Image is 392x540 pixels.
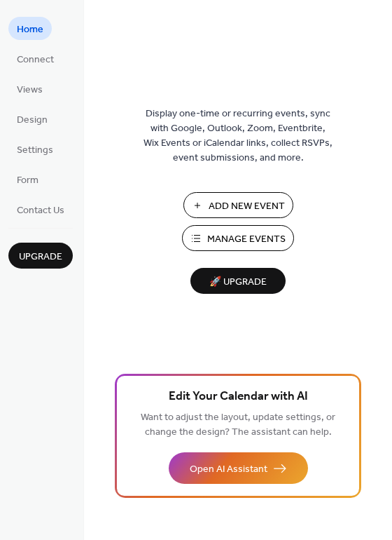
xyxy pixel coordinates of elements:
[141,408,335,442] span: Want to adjust the layout, update settings, or change the design? The assistant can help.
[17,203,64,218] span: Contact Us
[8,243,73,269] button: Upgrade
[8,47,62,70] a: Connect
[17,143,53,158] span: Settings
[17,22,43,37] span: Home
[169,452,308,484] button: Open AI Assistant
[199,273,277,292] span: 🚀 Upgrade
[207,232,286,247] span: Manage Events
[8,168,47,191] a: Form
[8,17,52,40] a: Home
[190,268,286,294] button: 🚀 Upgrade
[183,192,293,218] button: Add New Event
[8,198,73,221] a: Contact Us
[17,173,38,188] span: Form
[209,199,285,214] span: Add New Event
[190,462,267,477] span: Open AI Assistant
[8,77,51,100] a: Views
[17,83,43,97] span: Views
[169,387,308,407] span: Edit Your Calendar with AI
[143,107,332,166] span: Display one-time or recurring events, sync with Google, Outlook, Zoom, Eventbrite, Wix Events or ...
[19,250,62,264] span: Upgrade
[17,113,48,128] span: Design
[8,107,56,130] a: Design
[8,137,62,161] a: Settings
[17,53,54,67] span: Connect
[182,225,294,251] button: Manage Events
